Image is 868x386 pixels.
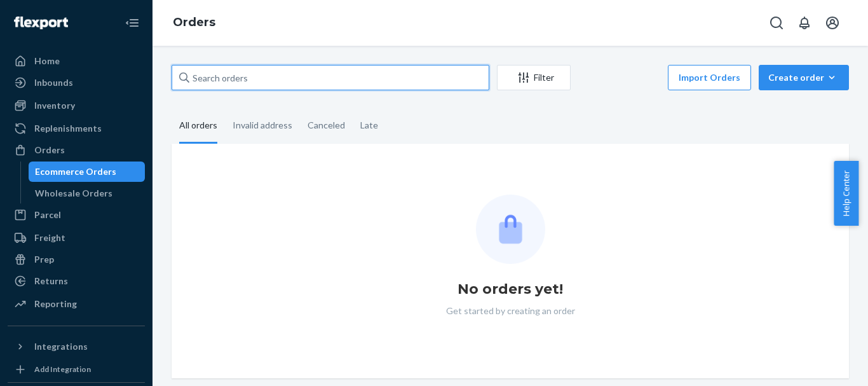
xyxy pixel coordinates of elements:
a: Add Integration [8,362,145,377]
ol: breadcrumbs [163,4,226,41]
div: Ecommerce Orders [35,165,116,178]
input: Search orders [172,65,489,90]
div: Parcel [34,209,61,221]
div: Inventory [34,99,75,112]
a: Home [8,51,145,71]
div: All orders [179,109,217,144]
div: Freight [34,231,65,244]
img: Flexport logo [14,17,68,29]
a: Reporting [8,294,145,314]
button: Filter [497,65,571,90]
h1: No orders yet! [458,279,563,300]
p: Get started by creating an order [446,305,575,317]
div: Create order [768,71,839,84]
a: Inbounds [8,72,145,93]
span: Support [25,9,71,20]
div: Orders [34,144,65,156]
div: Inbounds [34,76,73,89]
div: Invalid address [233,109,292,142]
div: Prep [34,253,54,266]
button: Integrations [8,336,145,357]
button: Help Center [834,161,858,226]
a: Orders [173,15,215,29]
a: Wholesale Orders [29,183,146,203]
button: Open notifications [792,10,817,36]
button: Open account menu [820,10,845,36]
div: Filter [498,71,570,84]
button: Close Navigation [119,10,145,36]
div: Home [34,55,60,67]
div: Integrations [34,340,88,353]
a: Inventory [8,95,145,116]
div: Wholesale Orders [35,187,112,200]
div: Canceled [308,109,345,142]
div: Add Integration [34,364,91,375]
a: Ecommerce Orders [29,162,146,182]
div: Returns [34,275,68,287]
div: Reporting [34,298,77,310]
a: Replenishments [8,118,145,139]
img: Empty list [476,195,545,264]
a: Prep [8,249,145,270]
a: Orders [8,140,145,160]
button: Open Search Box [764,10,789,36]
a: Returns [8,271,145,291]
a: Parcel [8,205,145,225]
button: Import Orders [668,65,751,90]
div: Late [360,109,378,142]
button: Create order [759,65,849,90]
a: Freight [8,228,145,248]
div: Replenishments [34,122,102,135]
